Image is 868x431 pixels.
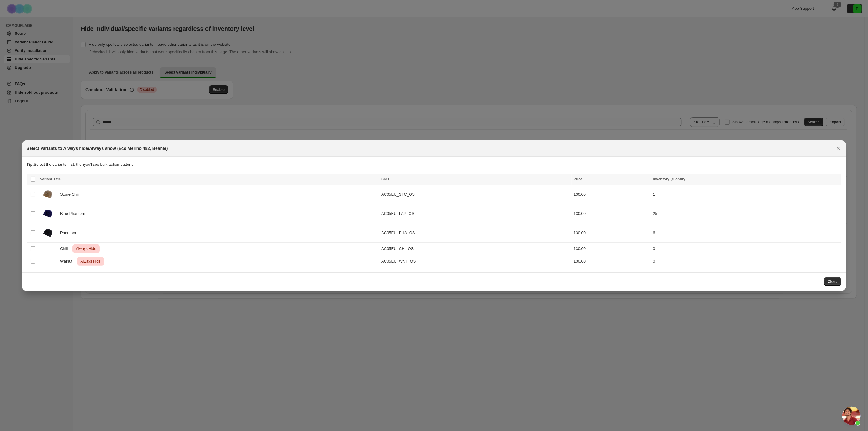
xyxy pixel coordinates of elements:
[60,211,89,217] span: Blue Phantom
[572,242,651,255] td: 130.00
[40,187,55,202] img: Rotauf-ecomerino482-beanie-unisex-stonechili-front.png
[651,255,841,267] td: 0
[79,258,102,265] span: Always Hide
[75,245,97,252] span: Always Hide
[381,177,389,181] span: SKU
[651,185,841,204] td: 1
[572,185,651,204] td: 130.00
[27,162,34,167] strong: Tip:
[379,223,572,242] td: AC05EU_PHA_OS
[379,204,572,223] td: AC05EU_LAP_OS
[573,177,582,181] span: Price
[40,206,55,221] img: Rotauf-ecomerino482-beanie-unisex-lazuliphantom-front.png
[60,191,83,197] span: Stone Chili
[379,242,572,255] td: AC05EU_CHI_OS
[651,242,841,255] td: 0
[651,223,841,242] td: 6
[653,177,685,181] span: Inventory Quantity
[651,204,841,223] td: 25
[60,246,71,252] span: Chili
[60,230,79,236] span: Phantom
[824,277,841,286] button: Close
[572,204,651,223] td: 130.00
[572,255,651,267] td: 130.00
[40,177,61,181] span: Variant Title
[27,161,841,168] p: Select the variants first, then you'll see bulk action buttons
[842,407,861,425] div: Chat öffnen
[27,145,168,151] h2: Select Variants to Always hide/Always show (Eco Merino 482, Beanie)
[572,223,651,242] td: 130.00
[40,225,55,241] img: Rotauf-ecomerino482-beanie-unisex-phantom-front.png
[834,144,843,153] button: Close
[828,279,838,284] span: Close
[60,258,76,264] span: Walnut
[379,255,572,267] td: AC05EU_WNT_OS
[379,185,572,204] td: AC05EU_STC_OS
